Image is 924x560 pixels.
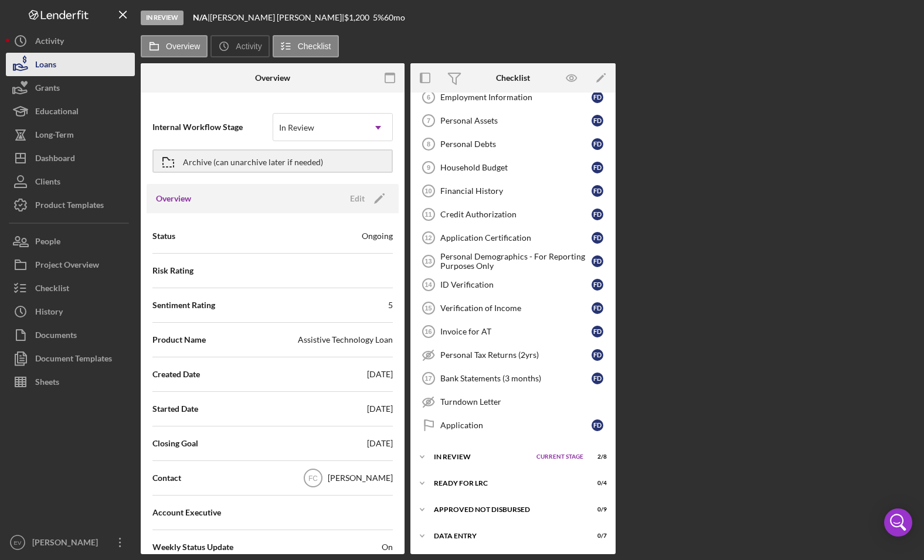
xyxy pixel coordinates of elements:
tspan: 14 [424,281,432,288]
div: Bank Statements (3 months) [440,374,592,383]
button: Educational [6,100,135,123]
button: Activity [210,35,269,57]
div: [DATE] [367,403,393,415]
span: Status [152,230,175,242]
div: ID Verification [440,280,592,289]
a: Documents [6,323,135,347]
div: Ready for LRC [434,480,577,487]
a: Personal Tax Returns (2yrs)FD [416,343,610,367]
button: Loans [6,53,135,76]
div: Assistive Technology Loan [298,334,393,346]
div: Ongoing [362,230,393,242]
button: People [6,230,135,253]
div: Personal Tax Returns (2yrs) [440,350,592,360]
div: Open Intercom Messenger [884,508,912,537]
div: People [35,230,60,256]
span: $1,200 [344,12,369,22]
a: 12Application CertificationFD [416,226,610,250]
div: 2 / 8 [586,453,607,460]
span: Closing Goal [152,438,198,449]
div: In Review [141,11,184,25]
button: Project Overview [6,253,135,276]
a: 16Invoice for ATFD [416,320,610,343]
button: Edit [343,190,389,207]
div: F D [592,255,603,267]
div: Personal Demographics - For Reporting Purposes Only [440,252,592,271]
a: 8Personal DebtsFD [416,132,610,156]
span: Started Date [152,403,198,415]
div: Sheets [35,370,59,397]
tspan: 17 [424,375,432,382]
a: 9Household BudgetFD [416,156,610,179]
tspan: 9 [427,164,430,171]
text: EV [14,539,22,546]
a: 7Personal AssetsFD [416,109,610,132]
div: Project Overview [35,253,99,279]
div: Approved Not Disbursed [434,506,577,513]
div: In Review [434,453,531,460]
span: Account Executive [152,507,221,518]
div: Checklist [35,276,69,303]
h3: Overview [156,193,191,204]
div: [DATE] [367,368,393,380]
div: [PERSON_NAME] [PERSON_NAME] | [210,13,344,22]
div: Turndown Letter [440,397,609,407]
b: N/A [193,12,208,22]
button: Overview [141,35,208,57]
div: 0 / 7 [586,532,607,539]
div: Loans [35,53,56,79]
div: Application Certification [440,233,592,243]
div: 5 % [373,13,384,22]
div: F D [592,115,603,127]
a: 6Employment InformationFD [416,86,610,109]
button: Dashboard [6,146,135,170]
label: Checklist [298,42,331,51]
div: Financial History [440,186,592,196]
div: Dashboard [35,146,75,173]
tspan: 13 [424,258,432,265]
div: History [35,300,63,326]
div: F D [592,419,603,431]
span: On [382,541,393,553]
div: [PERSON_NAME] [29,531,106,557]
div: F D [592,326,603,337]
div: F D [592,185,603,197]
button: Clients [6,170,135,193]
a: History [6,300,135,323]
div: Application [440,421,592,430]
a: 13Personal Demographics - For Reporting Purposes OnlyFD [416,250,610,273]
span: Created Date [152,368,200,380]
span: Risk Rating [152,265,193,276]
div: [PERSON_NAME] [328,472,393,484]
div: Overview [255,73,290,83]
div: Long-Term [35,123,74,149]
div: Personal Assets [440,116,592,125]
div: F D [592,349,603,361]
label: Overview [166,42,200,51]
div: F D [592,302,603,314]
div: Verification of Income [440,303,592,313]
div: Invoice for AT [440,327,592,336]
div: 5 [388,299,393,311]
span: Internal Workflow Stage [152,121,273,133]
button: Grants [6,76,135,100]
a: Product Templates [6,193,135,217]
button: Checklist [273,35,339,57]
span: Contact [152,472,181,484]
tspan: 8 [427,141,430,148]
div: 0 / 4 [586,480,607,487]
div: 0 / 9 [586,506,607,513]
div: Document Templates [35,347,112,373]
tspan: 16 [424,328,432,335]
div: F D [592,91,603,103]
button: Checklist [6,276,135,300]
div: F D [592,209,603,220]
button: Archive (can unarchive later if needed) [152,149,393,173]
